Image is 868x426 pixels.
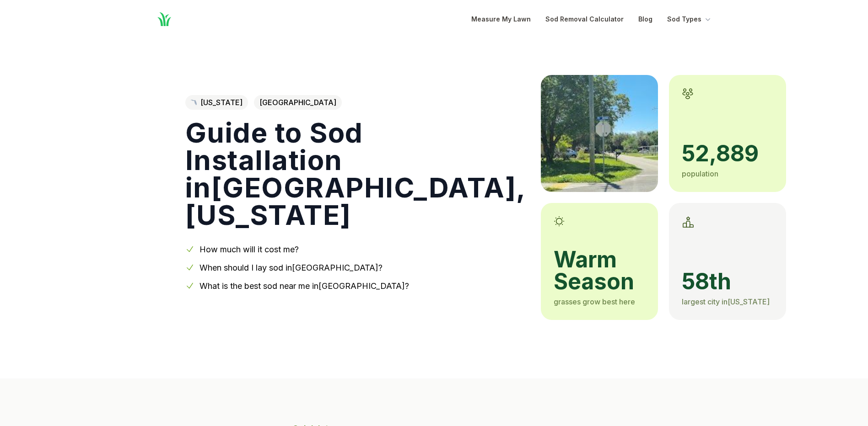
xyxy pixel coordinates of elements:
span: [GEOGRAPHIC_DATA] [254,95,342,110]
span: 52,889 [682,143,773,165]
h1: Guide to Sod Installation in [GEOGRAPHIC_DATA] , [US_STATE] [185,119,526,229]
img: A picture of Pinellas Park [541,75,658,192]
button: Sod Types [667,14,712,25]
span: grasses grow best here [554,297,635,306]
span: largest city in [US_STATE] [682,297,770,306]
a: Measure My Lawn [471,14,531,25]
a: How much will it cost me? [199,245,299,254]
a: [US_STATE] [185,95,248,110]
span: warm season [554,249,645,293]
span: population [682,169,718,178]
a: When should I lay sod in[GEOGRAPHIC_DATA]? [199,263,383,272]
a: What is the best sod near me in[GEOGRAPHIC_DATA]? [199,281,409,291]
span: 58th [682,271,773,293]
a: Blog [638,14,652,25]
a: Sod Removal Calculator [545,14,624,25]
img: Florida state outline [191,100,197,106]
